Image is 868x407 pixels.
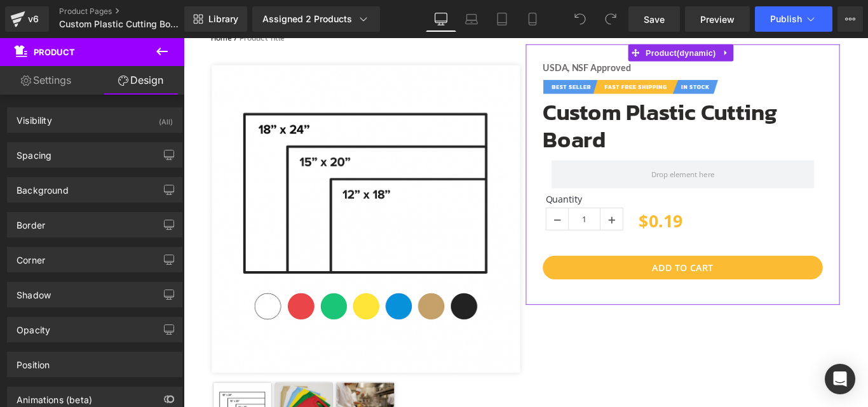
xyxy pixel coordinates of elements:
[487,6,517,32] a: Tablet
[17,108,52,126] div: Visibility
[5,6,49,32] a: v6
[17,283,51,300] div: Shadow
[17,387,92,405] div: Animations (beta)
[770,14,802,24] span: Publish
[685,6,750,32] a: Preview
[700,13,735,26] span: Preview
[95,66,187,95] a: Design
[17,317,50,335] div: Opacity
[516,7,601,26] span: Product
[403,244,718,271] button: Add To Cart
[837,6,863,32] button: More
[403,68,718,129] span: Custom Plastic Cutting Board
[517,6,548,32] a: Mobile
[17,248,45,265] div: Corner
[59,6,203,17] a: Product Pages
[403,26,718,40] h5: USDA, NSF Approved
[184,6,247,32] a: New Library
[644,13,665,26] span: Save
[426,6,456,32] a: Desktop
[755,6,832,32] button: Publish
[25,11,41,27] div: v6
[407,175,505,190] label: Quantity
[512,192,560,219] span: $0.19
[17,143,51,161] div: Spacing
[59,19,179,29] span: Custom Plastic Cutting Board
[262,13,370,25] div: Assigned 2 Products
[825,364,855,394] div: Open Intercom Messenger
[208,13,238,25] span: Library
[526,251,595,265] span: Add To Cart
[456,6,487,32] a: Laptop
[598,6,623,32] button: Redo
[17,213,45,230] div: Border
[159,108,173,129] div: (All)
[34,47,75,57] span: Product
[17,352,50,370] div: Position
[32,30,378,377] img: Custom Plastic Cutting Board
[601,7,618,26] a: Expand / Collapse
[17,178,69,196] div: Background
[567,6,593,32] button: Undo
